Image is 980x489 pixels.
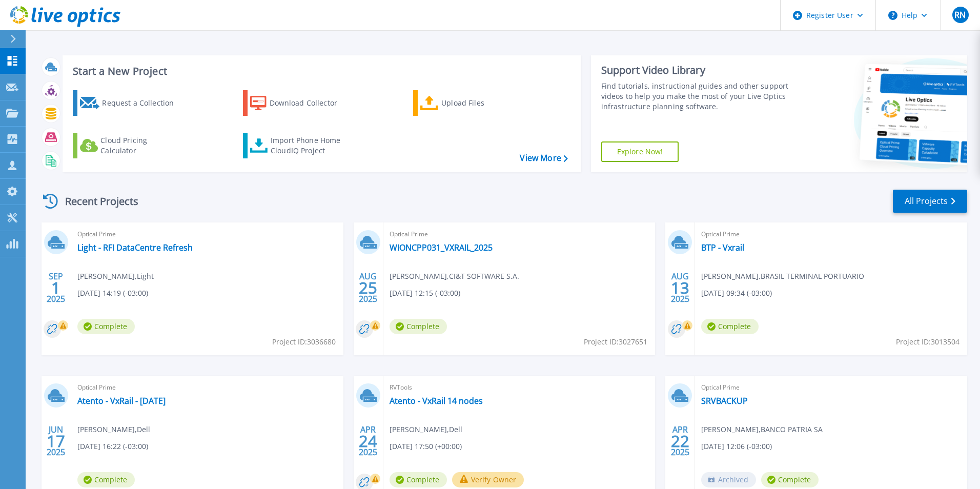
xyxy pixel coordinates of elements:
[671,283,689,292] span: 13
[701,472,756,487] span: Archived
[671,437,689,445] span: 22
[441,93,523,113] div: Upload Files
[390,441,462,452] span: [DATE] 17:50 (+00:00)
[452,472,524,487] button: Verify Owner
[701,229,961,240] span: Optical Prime
[390,229,649,240] span: Optical Prime
[359,283,377,292] span: 25
[73,133,187,158] a: Cloud Pricing Calculator
[77,424,150,435] span: [PERSON_NAME] , Dell
[601,64,793,77] div: Support Video Library
[73,90,187,116] a: Request a Collection
[390,319,447,334] span: Complete
[601,141,679,162] a: Explore Now!
[954,11,966,19] span: RN
[39,189,152,214] div: Recent Projects
[271,135,351,156] div: Import Phone Home CloudIQ Project
[390,396,483,406] a: Atento - VxRail 14 nodes
[46,269,66,307] div: SEP 2025
[270,93,352,113] div: Download Collector
[77,271,154,282] span: [PERSON_NAME] , Light
[47,437,65,445] span: 17
[584,336,647,348] span: Project ID: 3027651
[893,190,967,213] a: All Projects
[77,229,337,240] span: Optical Prime
[390,271,519,282] span: [PERSON_NAME] , CI&T SOFTWARE S.A.
[520,153,567,163] a: View More
[102,93,184,113] div: Request a Collection
[77,396,166,406] a: Atento - VxRail - [DATE]
[670,422,690,460] div: APR 2025
[77,441,148,452] span: [DATE] 16:22 (-03:00)
[73,66,567,77] h3: Start a New Project
[46,422,66,460] div: JUN 2025
[701,441,772,452] span: [DATE] 12:06 (-03:00)
[701,288,772,299] span: [DATE] 09:34 (-03:00)
[413,90,527,116] a: Upload Files
[390,242,493,253] a: WIONCPP031_VXRAIL_2025
[359,437,377,445] span: 24
[77,319,135,334] span: Complete
[272,336,336,348] span: Project ID: 3036680
[100,135,182,156] div: Cloud Pricing Calculator
[77,288,148,299] span: [DATE] 14:19 (-03:00)
[390,424,462,435] span: [PERSON_NAME] , Dell
[896,336,959,348] span: Project ID: 3013504
[243,90,357,116] a: Download Collector
[358,422,378,460] div: APR 2025
[390,288,460,299] span: [DATE] 12:15 (-03:00)
[701,271,864,282] span: [PERSON_NAME] , BRASIL TERMINAL PORTUARIO
[701,396,748,406] a: SRVBACKUP
[390,382,649,393] span: RVTools
[390,472,447,487] span: Complete
[761,472,819,487] span: Complete
[51,283,60,292] span: 1
[358,269,378,307] div: AUG 2025
[77,382,337,393] span: Optical Prime
[701,424,823,435] span: [PERSON_NAME] , BANCO PATRIA SA
[701,242,744,253] a: BTP - Vxrail
[77,242,193,253] a: Light - RFI DataCentre Refresh
[77,472,135,487] span: Complete
[670,269,690,307] div: AUG 2025
[701,319,759,334] span: Complete
[701,382,961,393] span: Optical Prime
[601,81,793,112] div: Find tutorials, instructional guides and other support videos to help you make the most of your L...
